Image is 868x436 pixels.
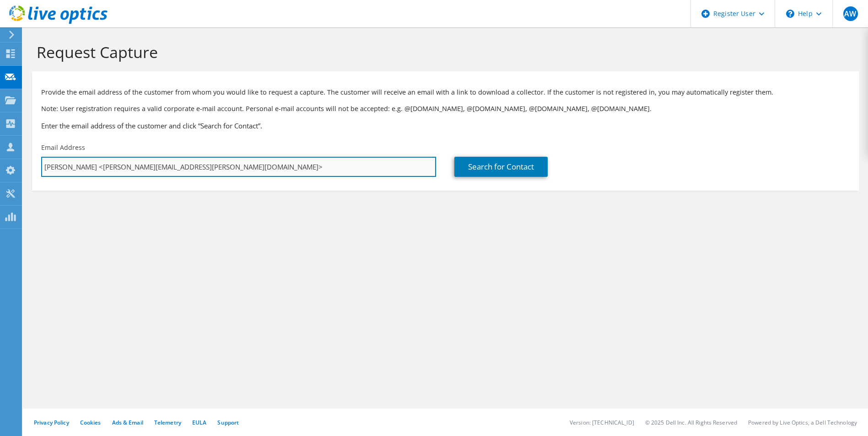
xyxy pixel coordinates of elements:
[748,419,857,426] li: Powered by Live Optics, a Dell Technology
[80,419,101,426] a: Cookies
[154,419,181,426] a: Telemetry
[570,419,634,426] li: Version: [TECHNICAL_ID]
[41,87,850,97] p: Provide the email address of the customer from whom you would like to request a capture. The cust...
[192,419,206,426] a: EULA
[217,419,239,426] a: Support
[645,419,737,426] li: © 2025 Dell Inc. All Rights Reserved
[34,419,69,426] a: Privacy Policy
[37,43,850,62] h1: Request Capture
[41,121,850,131] h3: Enter the email address of the customer and click “Search for Contact”.
[41,104,850,114] p: Note: User registration requires a valid corporate e-mail account. Personal e-mail accounts will ...
[454,157,548,177] a: Search for Contact
[41,143,85,152] label: Email Address
[112,419,143,426] a: Ads & Email
[843,6,858,21] span: AW
[786,10,794,18] svg: \n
